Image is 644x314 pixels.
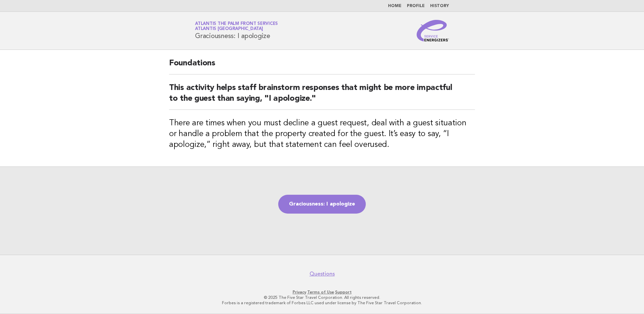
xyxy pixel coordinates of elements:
a: History [430,4,449,8]
img: Service Energizers [417,20,449,41]
p: © 2025 The Five Star Travel Corporation. All rights reserved. [116,295,528,300]
a: Atlantis The Palm Front ServicesAtlantis [GEOGRAPHIC_DATA] [195,22,278,31]
p: Forbes is a registered trademark of Forbes LLC used under license by The Five Star Travel Corpora... [116,300,528,306]
a: Privacy [293,290,306,294]
a: Graciousness: I apologize [278,195,366,214]
a: Profile [407,4,425,8]
p: · · [116,289,528,295]
a: Home [388,4,401,8]
h2: Foundations [169,58,475,74]
a: Terms of Use [307,290,334,294]
h2: This activity helps staff brainstorm responses that might be more impactful to the guest than say... [169,83,475,110]
a: Questions [310,271,335,277]
span: Atlantis [GEOGRAPHIC_DATA] [195,27,263,31]
h3: There are times when you must decline a guest request, deal with a guest situation or handle a pr... [169,118,475,150]
h1: Graciousness: I apologize [195,22,278,39]
a: Support [335,290,352,294]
